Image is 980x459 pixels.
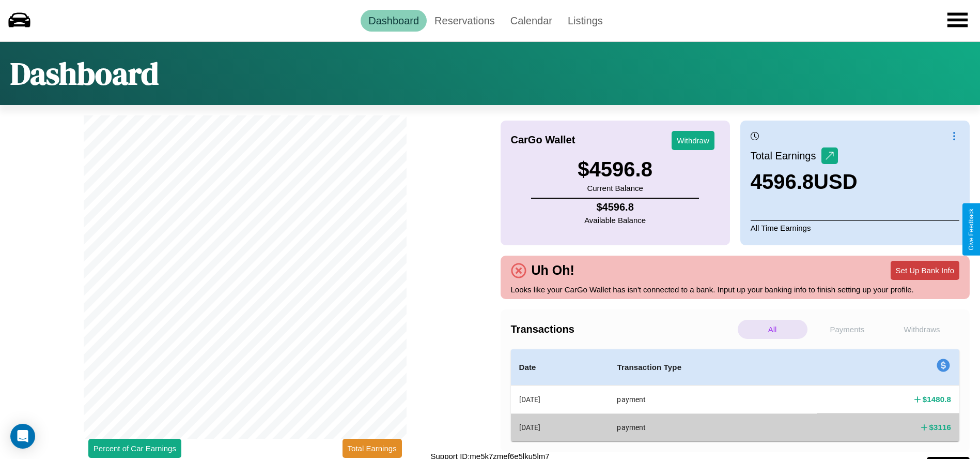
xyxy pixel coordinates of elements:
[519,361,601,374] h4: Date
[511,349,960,441] table: simple table
[751,170,858,194] h3: 4596.8 USD
[738,320,807,339] p: All
[609,386,817,414] th: payment
[511,386,609,414] th: [DATE]
[891,261,959,280] button: Set Up Bank Info
[923,394,951,405] h4: $ 1480.8
[609,413,817,441] th: payment
[751,146,821,165] p: Total Earnings
[584,213,646,227] p: Available Balance
[343,439,402,458] button: Total Earnings
[560,10,611,32] a: Listings
[427,10,503,32] a: Reservations
[584,201,646,213] h4: $ 4596.8
[672,131,714,150] button: Withdraw
[617,361,808,374] h4: Transaction Type
[929,422,951,433] h4: $ 3116
[511,283,960,297] p: Looks like your CarGo Wallet has isn't connected to a bank. Input up your banking info to finish ...
[511,134,575,146] h4: CarGo Wallet
[578,181,652,195] p: Current Balance
[751,220,959,235] p: All Time Earnings
[813,320,882,339] p: Payments
[511,413,609,441] th: [DATE]
[511,323,735,335] h4: Transactions
[88,439,181,458] button: Percent of Car Earnings
[578,158,652,181] h3: $ 4596.8
[968,209,975,250] div: Give Feedback
[887,320,957,339] p: Withdraws
[503,10,560,32] a: Calendar
[10,52,159,95] h1: Dashboard
[526,263,580,278] h4: Uh Oh!
[10,424,35,449] div: Open Intercom Messenger
[361,10,427,32] a: Dashboard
